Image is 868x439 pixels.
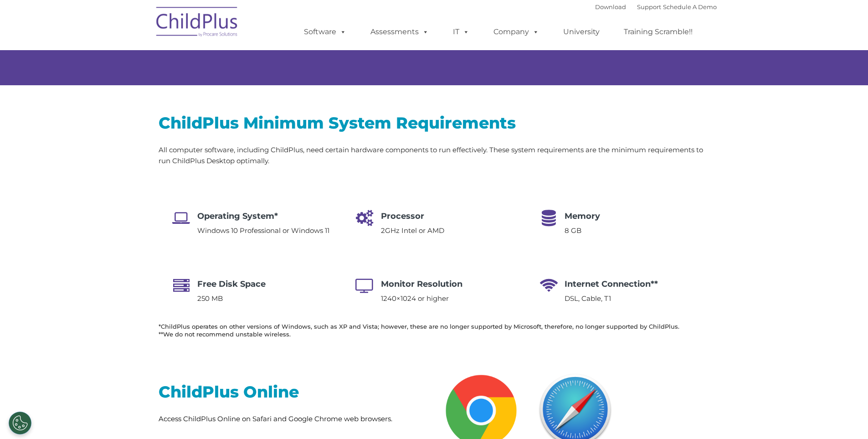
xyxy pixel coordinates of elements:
[663,3,717,10] a: Schedule A Demo
[554,23,609,41] a: University
[159,113,710,133] h2: ChildPlus Minimum System Requirements
[9,412,31,434] button: Cookies Settings
[381,294,449,303] span: 1240×1024 or higher
[565,211,600,221] span: Memory
[159,382,427,402] h2: ChildPlus Online
[381,226,444,235] span: 2GHz Intel or AMD
[565,279,658,289] span: Internet Connection**
[565,226,581,235] span: 8 GB
[197,294,223,303] span: 250 MB
[197,210,329,222] h4: Operating System*
[595,3,717,10] font: |
[152,0,243,46] img: ChildPlus by Procare Solutions
[159,323,710,338] h6: *ChildPlus operates on other versions of Windows, such as XP and Vista; however, these are no lon...
[295,23,355,41] a: Software
[637,3,661,10] a: Support
[381,211,424,221] span: Processor
[444,23,478,41] a: IT
[595,3,626,10] a: Download
[615,23,702,41] a: Training Scramble!!
[197,279,266,289] span: Free Disk Space
[159,145,710,166] p: All computer software, including ChildPlus, need certain hardware components to run effectively. ...
[159,414,392,423] span: Access ChildPlus Online on Safari and Google Chrome web browsers.
[484,23,548,41] a: Company
[565,294,611,303] span: DSL, Cable, T1
[381,279,462,289] span: Monitor Resolution
[361,23,438,41] a: Assessments
[197,225,329,236] p: Windows 10 Professional or Windows 11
